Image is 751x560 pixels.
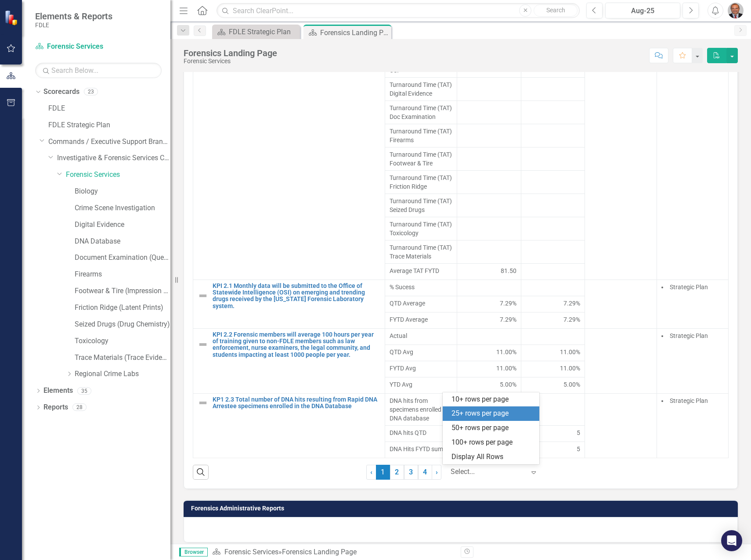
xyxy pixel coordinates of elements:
span: 7.29% [500,299,516,308]
div: 10+ rows per page [451,395,534,405]
a: 4 [418,465,432,480]
span: 5 [577,445,580,453]
span: 11.00% [560,348,580,356]
span: Strategic Plan [670,284,708,291]
input: Search ClearPoint... [217,3,580,18]
div: 100+ rows per page [451,438,534,448]
a: FDLE Strategic Plan [48,120,170,130]
div: 28 [72,404,87,411]
span: 7.29% [563,315,580,324]
a: FDLE [48,104,170,114]
span: Average TAT FYTD [390,266,452,275]
span: 5 [577,428,580,437]
img: Not Defined [198,339,208,350]
span: › [436,468,438,476]
span: 5.00% [563,380,580,389]
a: Commands / Executive Support Branch [48,137,170,147]
span: Actual [390,331,452,340]
span: QTD Average [390,299,452,308]
a: Seized Drugs (Drug Chemistry) [75,319,170,330]
span: 11.00% [560,364,580,373]
a: KPI 2.1 Monthly data will be submitted to the Office of Statewide Intelligence (OSI) on emerging ... [213,283,380,310]
a: Forensic Services [224,548,278,556]
a: Digital Evidence [75,220,170,230]
img: Chris Carney [728,3,744,18]
a: KP1 2.3 Total number of DNA hits resulting from Rapid DNA Arrestee specimens enrolled in the DNA ... [213,396,380,410]
input: Search Below... [35,63,162,78]
button: Search [534,4,578,17]
h3: Forensics Administrative Reports [191,505,733,512]
div: 25+ rows per page [451,409,534,419]
a: Biology [75,187,170,197]
a: Reports [43,402,68,413]
div: 50+ rows per page [451,423,534,433]
span: 7.29% [563,299,580,308]
a: 3 [404,465,418,480]
a: Scorecards [43,87,79,97]
img: Not Defined [198,398,208,408]
div: Forensics Landing Page [282,548,357,556]
span: 1 [376,465,390,480]
span: Turnaround Time (TAT) Doc Examination [390,104,452,121]
span: QTD Avg [390,348,452,356]
img: ClearPoint Strategy [4,10,20,25]
div: Open Intercom Messenger [721,530,742,551]
span: YTD Avg [390,380,452,389]
span: Browser [179,548,208,556]
span: FYTD Avg [390,364,452,373]
div: » [212,547,454,557]
a: Trace Materials (Trace Evidence) [75,353,170,363]
span: Elements & Reports [35,11,112,22]
div: Forensics Landing Page [320,27,389,38]
div: 23 [84,88,98,96]
a: Investigative & Forensic Services Command [57,153,170,163]
div: FDLE Strategic Plan [229,26,298,37]
a: Footwear & Tire (Impression Evidence) [75,286,170,296]
div: 35 [77,387,91,395]
small: FDLE [35,22,112,29]
div: Display All Rows [451,452,534,462]
a: Document Examination (Questioned Documents) [75,253,170,263]
span: 7.29% [500,315,516,324]
a: Regional Crime Labs [75,369,170,379]
span: Strategic Plan [670,332,708,339]
img: Not Defined [198,291,208,301]
span: DNA hits from specimens enrolled in DNA database [390,396,452,423]
button: Aug-25 [605,3,680,18]
span: 81.50 [501,266,516,275]
span: Turnaround Time (TAT) Friction Ridge [390,173,452,191]
span: DNA Hits FYTD sum [390,445,452,453]
span: 11.00% [496,364,516,373]
a: Firearms [75,269,170,280]
span: % Sucess [390,283,452,291]
span: FYTD Average [390,315,452,324]
span: ‹ [370,468,372,476]
a: Friction Ridge (Latent Prints) [75,303,170,313]
a: KPI 2.2 Forensic members will average 100 hours per year of training given to non-FDLE members su... [213,331,380,359]
span: Turnaround Time (TAT) Footwear & Tire [390,150,452,168]
a: FDLE Strategic Plan [214,26,298,37]
a: Forensic Services [35,42,145,52]
span: DNA hits QTD [390,428,452,437]
span: Search [546,7,565,14]
a: Forensic Services [66,170,170,180]
span: 11.00% [496,348,516,356]
div: Forensics Landing Page [184,48,277,58]
a: Elements [43,386,73,396]
span: 5.00% [500,380,516,389]
span: Turnaround Time (TAT) Seized Drugs [390,197,452,214]
a: DNA Database [75,237,170,247]
a: Crime Scene Investigation [75,203,170,213]
span: Turnaround Time (TAT) Toxicology [390,220,452,237]
span: Turnaround Time (TAT) Digital Evidence [390,80,452,98]
span: Turnaround Time (TAT) Firearms [390,127,452,144]
span: Strategic Plan [670,397,708,404]
a: Toxicology [75,336,170,346]
a: 2 [390,465,404,480]
div: Forensic Services [184,58,277,65]
div: Aug-25 [608,6,677,16]
span: Turnaround Time (TAT) Trace Materials [390,243,452,261]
